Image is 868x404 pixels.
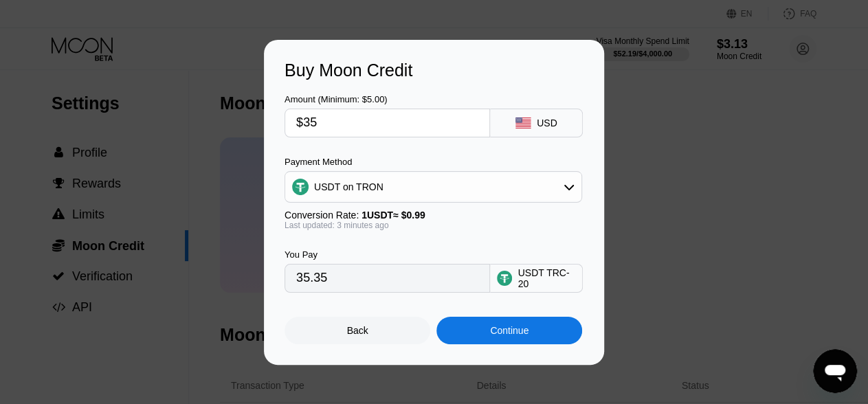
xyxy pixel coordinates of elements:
div: Buy Moon Credit [285,60,583,80]
div: Last updated: 3 minutes ago [285,221,582,230]
div: You Pay [285,249,490,260]
div: USDT TRC-20 [518,267,575,289]
div: Continue [436,317,582,344]
input: $0.00 [296,109,478,137]
div: Payment Method [285,157,582,167]
iframe: Button to launch messaging window [813,349,857,393]
div: Amount (Minimum: $5.00) [285,94,490,104]
div: Back [347,325,368,336]
div: USDT on TRON [285,173,581,201]
span: 1 USDT ≈ $0.99 [361,210,425,221]
div: USD [537,117,557,128]
div: USDT on TRON [314,181,383,192]
div: Back [285,317,430,344]
div: Conversion Rate: [285,210,582,221]
div: Continue [490,325,528,336]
